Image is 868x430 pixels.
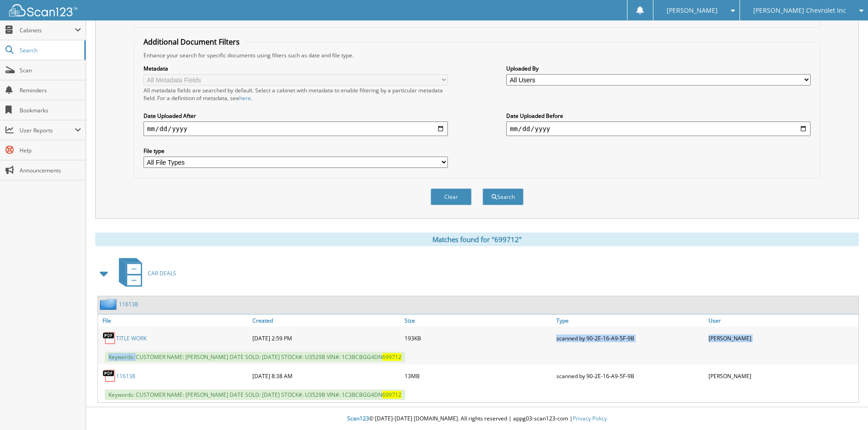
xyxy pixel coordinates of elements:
[431,188,472,205] button: Clear
[103,331,116,345] img: PDF.png
[483,188,524,205] button: Search
[402,314,555,327] a: Size
[20,46,80,54] span: Search
[116,372,135,380] a: 116138
[20,26,75,34] span: Cabinets
[20,147,81,154] span: Help
[144,147,448,155] label: File type
[706,367,858,385] div: [PERSON_NAME]
[250,329,402,347] div: [DATE] 2:59 PM
[20,167,81,174] span: Announcements
[554,367,706,385] div: scanned by 90-2E-16-A9-5F-9B
[506,121,811,136] input: end
[667,8,718,13] span: [PERSON_NAME]
[103,369,116,383] img: PDF.png
[86,408,868,430] div: © [DATE]-[DATE] [DOMAIN_NAME]. All rights reserved | appg03-scan123-com |
[139,51,815,59] div: Enhance your search for specific documents using filters such as date and file type.
[239,94,251,102] a: here
[105,352,405,362] span: Keywords: CUSTOMER NAME: [PERSON_NAME] DATE SOLD: [DATE] STOCK#: U3529B VIN#: 1C3BCBGG4DN
[573,415,607,422] a: Privacy Policy
[506,112,811,120] label: Date Uploaded Before
[250,314,402,327] a: Created
[402,329,555,347] div: 193KB
[20,126,75,134] span: User Reports
[144,121,448,136] input: start
[148,269,176,277] span: CAR DEALS
[144,86,448,102] div: All metadata fields are searched by default. Select a cabinet with metadata to enable filtering b...
[116,334,147,342] a: TITLE WORK
[822,386,868,430] iframe: Chat Widget
[113,255,176,291] a: CAR DEALS
[382,391,401,399] span: 699712
[20,106,81,114] span: Bookmarks
[706,329,858,347] div: [PERSON_NAME]
[100,298,119,310] img: folder2.png
[20,66,81,74] span: Scan
[382,353,401,361] span: 699712
[753,8,846,13] span: [PERSON_NAME] Chevrolet Inc
[402,367,555,385] div: 13MB
[554,314,706,327] a: Type
[706,314,858,327] a: User
[105,390,405,400] span: Keywords: CUSTOMER NAME: [PERSON_NAME] DATE SOLD: [DATE] STOCK#: U3529B VIN#: 1C3BCBGG4DN
[506,65,811,72] label: Uploaded By
[250,367,402,385] div: [DATE] 8:38 AM
[9,4,77,16] img: scan123-logo-white.svg
[98,314,250,327] a: File
[139,37,244,47] legend: Additional Document Filters
[347,415,369,422] span: Scan123
[119,300,138,308] a: 116138
[144,65,448,72] label: Metadata
[554,329,706,347] div: scanned by 90-2E-16-A9-5F-9B
[95,233,859,246] div: Matches found for "699712"
[20,86,81,94] span: Reminders
[144,112,448,120] label: Date Uploaded After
